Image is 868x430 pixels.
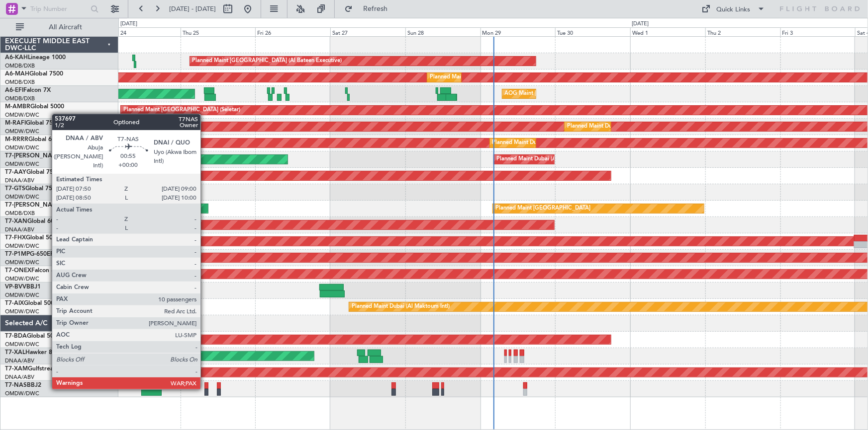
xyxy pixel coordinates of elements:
[5,104,30,110] span: M-AMBR
[181,27,256,36] div: Thu 25
[355,5,396,12] span: Refresh
[5,137,28,143] span: M-RRRR
[505,86,621,101] div: AOG Maint [GEOGRAPHIC_DATA] (Dubai Intl)
[330,27,405,36] div: Sat 27
[5,169,60,175] a: T7-AAYGlobal 7500
[5,160,39,168] a: OMDW/DWC
[5,259,39,266] a: OMDW/DWC
[340,1,399,17] button: Refresh
[5,169,26,175] span: T7-AAY
[193,54,342,69] div: Planned Maint [GEOGRAPHIC_DATA] (Al Bateen Executive)
[123,103,240,118] div: Planned Maint [GEOGRAPHIC_DATA] (Seletar)
[5,210,35,217] a: OMDB/DXB
[5,373,34,381] a: DNAA/ABV
[5,366,28,372] span: T7-XAM
[5,341,39,348] a: OMDW/DWC
[11,19,108,35] button: All Aircraft
[5,55,28,61] span: A6-KAH
[169,4,216,13] span: [DATE] - [DATE]
[5,55,66,61] a: A6-KAHLineage 1000
[5,242,39,250] a: OMDW/DWC
[5,120,26,126] span: M-RAFI
[5,300,24,306] span: T7-AIX
[405,27,481,36] div: Sun 28
[5,382,27,388] span: T7-NAS
[430,70,596,85] div: Planned Maint [GEOGRAPHIC_DATA] ([GEOGRAPHIC_DATA] Intl)
[705,27,780,36] div: Thu 2
[630,27,705,36] div: Wed 1
[780,27,856,36] div: Fri 3
[697,1,771,17] button: Quick Links
[5,153,63,159] span: T7-[PERSON_NAME]
[5,193,39,201] a: OMDW/DWC
[5,350,67,356] a: T7-XALHawker 850XP
[5,87,23,93] span: A6-EFI
[567,119,665,134] div: Planned Maint Dubai (Al Maktoum Intl)
[352,299,450,314] div: Planned Maint Dubai (Al Maktoum Intl)
[5,202,63,208] span: T7-[PERSON_NAME]
[5,95,35,102] a: OMDB/DXB
[5,382,41,388] a: T7-NASBBJ2
[30,1,88,16] input: Trip Number
[5,390,39,397] a: OMDW/DWC
[555,27,630,36] div: Tue 30
[5,284,26,290] span: VP-BVV
[5,144,39,151] a: OMDW/DWC
[26,24,105,31] span: All Aircraft
[5,153,96,159] a: T7-[PERSON_NAME]Global 7500
[5,71,63,77] a: A6-MAHGlobal 7500
[5,366,77,372] a: T7-XAMGulfstream G-200
[5,268,59,274] a: T7-ONEXFalcon 8X
[5,308,39,315] a: OMDW/DWC
[5,235,26,241] span: T7-FHX
[5,62,35,70] a: OMDB/DXB
[5,291,39,299] a: OMDW/DWC
[717,5,751,15] div: Quick Links
[5,350,25,356] span: T7-XAL
[5,284,41,290] a: VP-BVVBBJ1
[495,201,590,216] div: Planned Maint [GEOGRAPHIC_DATA]
[5,235,60,241] a: T7-FHXGlobal 5000
[5,357,34,364] a: DNAA/ABV
[632,20,649,28] div: [DATE]
[5,275,39,283] a: OMDW/DWC
[5,111,39,119] a: OMDW/DWC
[5,186,59,192] a: T7-GTSGlobal 7500
[5,137,62,143] a: M-RRRRGlobal 6000
[481,27,556,36] div: Mon 29
[5,186,25,192] span: T7-GTS
[5,268,31,274] span: T7-ONEX
[5,251,54,257] a: T7-P1MPG-650ER
[5,104,64,110] a: M-AMBRGlobal 5000
[5,78,35,86] a: OMDB/DXB
[492,136,590,150] div: Planned Maint Dubai (Al Maktoum Intl)
[255,27,330,36] div: Fri 26
[5,333,27,339] span: T7-BDA
[5,202,96,208] a: T7-[PERSON_NAME]Global 6000
[120,20,137,28] div: [DATE]
[5,120,60,126] a: M-RAFIGlobal 7500
[5,177,34,184] a: DNAA/ABV
[5,218,61,224] a: T7-XANGlobal 6000
[5,333,61,339] a: T7-BDAGlobal 5000
[105,27,181,36] div: Wed 24
[5,226,34,233] a: DNAA/ABV
[5,71,29,77] span: A6-MAH
[5,87,51,93] a: A6-EFIFalcon 7X
[496,152,594,167] div: Planned Maint Dubai (Al Maktoum Intl)
[5,218,27,224] span: T7-XAN
[5,251,30,257] span: T7-P1MP
[5,300,58,306] a: T7-AIXGlobal 5000
[5,128,39,135] a: OMDW/DWC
